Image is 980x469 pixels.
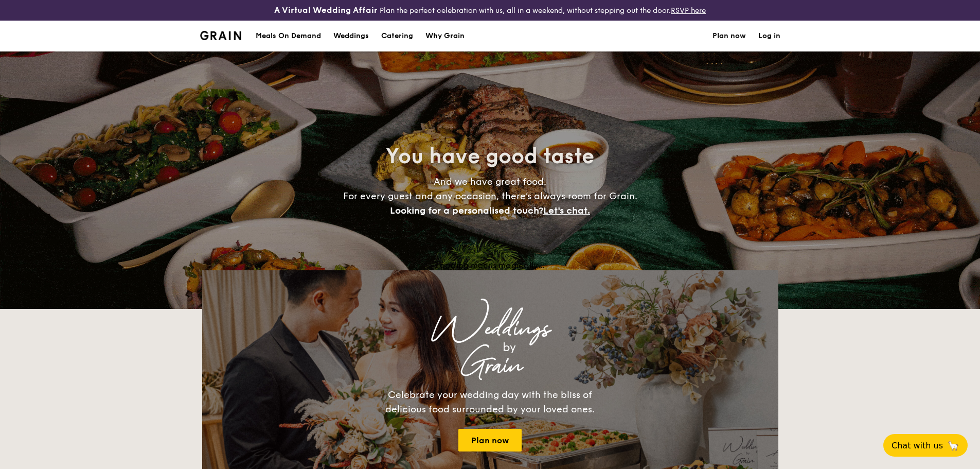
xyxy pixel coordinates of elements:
div: Why Grain [425,21,465,51]
a: Meals On Demand [250,21,327,51]
div: Weddings [293,320,688,338]
div: Celebrate your wedding day with the bliss of delicious food surrounded by your loved ones. [375,388,606,416]
a: Log in [758,21,780,51]
a: Plan now [458,429,522,451]
span: Looking for a personalised touch? [390,205,543,216]
h4: A Virtual Wedding Affair [274,4,378,16]
div: Weddings [333,21,369,51]
a: Plan now [712,21,746,51]
span: Let's chat. [543,205,590,216]
a: RSVP here [671,6,706,15]
div: by [331,338,688,357]
img: Grain [200,31,242,40]
a: Catering [375,21,419,51]
button: Chat with us🦙 [883,434,968,457]
span: You have good taste [386,144,594,169]
a: Weddings [327,21,375,51]
span: 🦙 [947,440,959,451]
div: Loading menus magically... [202,260,778,270]
h1: Catering [381,21,413,51]
a: Logotype [200,31,242,40]
span: Chat with us [892,441,943,450]
div: Plan the perfect celebration with us, all in a weekend, without stepping out the door. [194,4,787,16]
a: Why Grain [419,21,471,51]
div: Grain [293,357,688,375]
span: And we have great food. For every guest and any occasion, there’s always room for Grain. [343,176,637,216]
div: Meals On Demand [256,21,321,51]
